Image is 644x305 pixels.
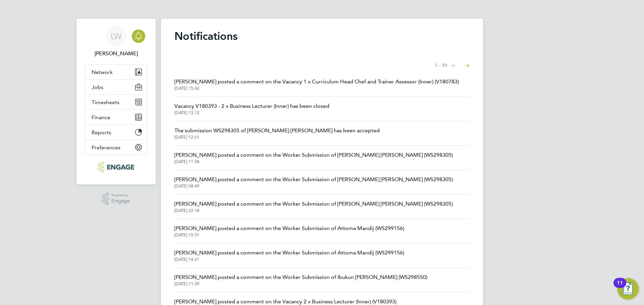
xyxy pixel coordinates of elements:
span: [PERSON_NAME] posted a comment on the Worker Submission of [PERSON_NAME] [PERSON_NAME] (WS298305) [174,200,453,208]
span: [PERSON_NAME] posted a comment on the Vacancy 1 x Curriculum Head Chef and Trainer Assessor (Inne... [174,78,459,86]
span: [DATE] 11:58 [174,159,453,164]
a: [PERSON_NAME] posted a comment on the Vacancy 1 x Curriculum Head Chef and Trainer Assessor (Inne... [174,78,459,91]
button: Open Resource Center, 11 new notifications [617,278,639,300]
span: Preferences [92,144,120,151]
span: 1 - 10 [435,62,447,69]
nav: Main navigation [76,19,156,184]
span: [DATE] 14:21 [174,257,404,262]
span: LW [111,32,122,41]
button: Jobs [85,80,147,94]
a: Go to home page [85,162,148,172]
a: [PERSON_NAME] posted a comment on the Worker Submission of [PERSON_NAME] [PERSON_NAME] (WS298305)... [174,151,453,164]
a: The submission WS298305 of [PERSON_NAME] [PERSON_NAME] has been accepted[DATE] 12:01 [174,127,380,140]
span: [PERSON_NAME] posted a comment on the Worker Submission of Attoma Mandij (WS299156) [174,249,404,257]
span: Engage [111,198,130,204]
span: Powered by [111,193,130,198]
a: [PERSON_NAME] posted a comment on the Worker Submission of Attoma Mandij (WS299156)[DATE] 15:51 [174,224,404,238]
span: [DATE] 12:01 [174,135,380,140]
span: [DATE] 15:51 [174,232,404,238]
span: The submission WS298305 of [PERSON_NAME] [PERSON_NAME] has been accepted [174,127,380,135]
span: Network [92,69,113,75]
button: Finance [85,110,147,125]
h1: Notifications [174,29,470,43]
span: [PERSON_NAME] posted a comment on the Worker Submission of [PERSON_NAME] [PERSON_NAME] (WS298305) [174,151,453,159]
a: [PERSON_NAME] posted a comment on the Worker Submission of [PERSON_NAME] [PERSON_NAME] (WS298305)... [174,200,453,213]
span: Reports [92,129,111,136]
a: Vacancy V180393 - 2 x Business Lecturer (Inner) has been closed[DATE] 13:12 [174,102,329,116]
button: Preferences [85,140,147,155]
span: [PERSON_NAME] posted a comment on the Worker Submission of Attoma Mandij (WS299156) [174,224,404,232]
nav: Select page of notifications list [435,59,470,72]
button: Network [85,65,147,79]
span: [DATE] 15:42 [174,86,459,91]
span: [DATE] 22:18 [174,208,453,213]
span: [DATE] 13:12 [174,110,329,116]
span: Louis Warner [85,50,148,58]
span: [PERSON_NAME] posted a comment on the Worker Submission of [PERSON_NAME] [PERSON_NAME] (WS298305) [174,175,453,183]
a: Powered byEngage [102,193,130,205]
span: [DATE] 11:39 [174,281,427,287]
a: [PERSON_NAME] posted a comment on the Worker Submission of [PERSON_NAME] [PERSON_NAME] (WS298305)... [174,175,453,189]
a: [PERSON_NAME] posted a comment on the Worker Submission of Ibukun [PERSON_NAME] (WS298550)[DATE] ... [174,273,427,287]
div: 11 [617,283,623,292]
a: [PERSON_NAME] posted a comment on the Worker Submission of Attoma Mandij (WS299156)[DATE] 14:21 [174,249,404,262]
img: xede-logo-retina.png [98,162,134,172]
span: Finance [92,114,110,121]
button: Reports [85,125,147,140]
span: Timesheets [92,99,119,105]
a: LW[PERSON_NAME] [85,25,148,58]
span: [DATE] 08:49 [174,183,453,189]
span: Vacancy V180393 - 2 x Business Lecturer (Inner) has been closed [174,102,329,110]
span: [PERSON_NAME] posted a comment on the Worker Submission of Ibukun [PERSON_NAME] (WS298550) [174,273,427,281]
button: Timesheets [85,95,147,109]
span: Jobs [92,84,103,90]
